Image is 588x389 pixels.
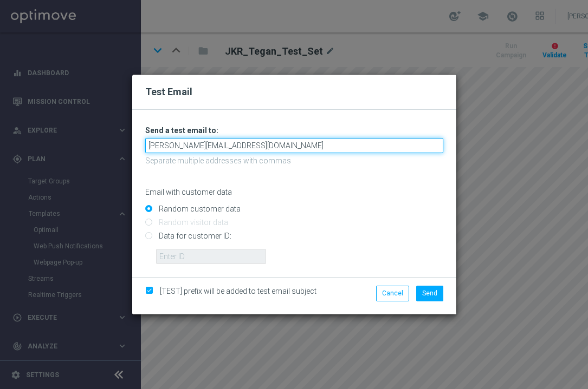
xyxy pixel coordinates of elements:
[422,289,437,297] span: Send
[145,85,443,98] h2: Test Email
[416,286,443,301] button: Send
[145,187,443,197] p: Email with customer data
[156,249,266,264] input: Enter ID
[145,156,443,166] p: Separate multiple addresses with commas
[145,126,443,135] h3: Send a test email to:
[160,287,316,295] span: [TEST] prefix will be added to test email subject
[156,204,241,214] label: Random customer data
[376,286,409,301] button: Cancel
